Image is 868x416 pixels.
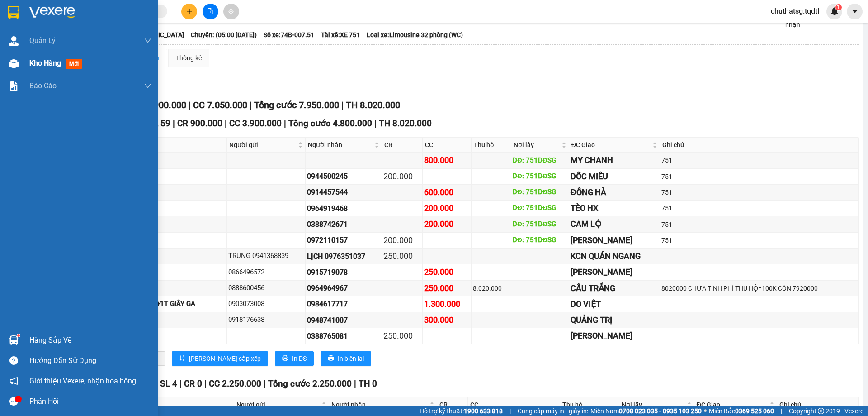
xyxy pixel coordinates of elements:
div: 600.000 [424,186,470,199]
span: CR 900.000 [177,118,222,129]
strong: 1900 633 818 [464,407,503,415]
span: 1 [837,4,840,10]
div: DĐ: 751DĐSG [513,155,567,166]
span: CR 900.000 [140,100,186,110]
div: [PERSON_NAME] [571,330,658,342]
div: DĐ: 751DĐSG [513,219,567,230]
span: | [341,100,344,110]
div: 0388765081 [307,330,380,342]
div: 0888600456 [228,283,304,294]
div: 0388742671 [307,219,380,230]
div: 0918176638 [228,315,304,325]
div: DĐ: 751DĐSG [513,171,567,182]
span: SL 4 [160,378,177,389]
div: 8.020.000 [473,283,509,293]
div: [PERSON_NAME] [571,266,658,278]
div: 0903073008 [228,299,304,310]
th: CR [382,138,423,153]
span: caret-down [851,7,859,15]
div: 0964964967 [307,282,380,294]
strong: 0708 023 035 - 0935 103 250 [619,407,702,415]
span: Quản Lý [29,35,56,46]
img: warehouse-icon [9,36,19,46]
span: plus [186,8,193,14]
span: CC 7.050.000 [193,100,247,110]
div: 0866496572 [228,267,304,278]
span: | [781,406,782,416]
div: 751 [661,155,857,165]
div: Phản hồi [29,395,151,408]
span: | [264,378,266,389]
sup: 1 [835,4,842,10]
div: 0972110157 [307,234,380,246]
span: Người gửi [229,140,296,150]
span: | [189,100,191,110]
img: solution-icon [9,81,19,91]
div: KCN QUÁN NGANG [571,250,658,263]
div: 200.000 [424,202,470,215]
span: Người nhận [331,400,428,410]
button: aim [223,4,239,19]
div: MY CHANH [571,154,658,167]
span: Loại xe: Limousine 32 phòng (WC) [367,30,463,40]
div: 0964919468 [307,203,380,214]
div: QUẢNG TRỊ [571,314,658,326]
span: CC 3.900.000 [229,118,282,129]
div: DĐ: 751DĐSG [513,187,567,198]
div: DĐ: 751DĐSG [513,203,567,214]
button: file-add [203,4,218,19]
span: Người gửi [236,400,320,410]
span: In biên lai [338,354,364,363]
div: Thống kê [176,53,202,63]
span: file-add [207,8,213,14]
div: ĐÔNG HÀ [571,186,658,199]
th: CR [437,397,468,412]
th: Thu hộ [472,138,511,153]
img: warehouse-icon [9,335,19,345]
div: TÈO HX [571,202,658,215]
span: | [374,118,377,129]
span: | [204,378,207,389]
div: Hàng sắp về [29,334,151,347]
img: icon-new-feature [830,7,839,15]
th: Thu hộ [560,397,619,412]
button: plus [181,4,197,19]
th: Tên hàng [88,397,234,412]
span: Miền Bắc [709,406,774,416]
button: sort-ascending[PERSON_NAME] sắp xếp [172,351,268,366]
span: | [179,378,182,389]
span: TH 8.020.000 [379,118,432,129]
span: Miền Nam [590,406,702,416]
div: 250.000 [424,282,470,295]
th: CC [423,138,472,153]
div: 200.000 [383,170,421,183]
div: DO VIỆT [571,298,658,311]
img: warehouse-icon [9,59,19,68]
div: CAM LỘ [571,218,658,230]
div: [PERSON_NAME] [571,234,658,247]
div: DĐ: 751DĐSG [513,235,567,246]
span: | [225,118,227,129]
span: ĐC Giao [697,400,768,410]
span: Báo cáo [29,80,57,91]
span: question-circle [9,356,18,365]
span: Nơi lấy [514,140,560,150]
div: 0914457544 [307,186,380,198]
span: notification [9,377,18,385]
span: ⚪️ [704,409,707,413]
div: 250.000 [424,266,470,278]
div: 751 [661,187,857,197]
span: Cung cấp máy in - giấy in: [518,406,588,416]
span: Tổng cước 7.950.000 [254,100,339,110]
span: Tổng cước 2.250.000 [268,378,352,389]
div: 0915719078 [307,267,380,278]
button: caret-down [847,4,863,19]
sup: 1 [17,334,20,337]
div: LỊCH 0976351037 [307,251,380,262]
div: 1.300.000 [424,298,470,311]
th: Ghi chú [660,138,859,153]
span: printer [282,355,288,362]
div: 300.000 [424,314,470,326]
span: | [250,100,252,110]
div: 200.000 [424,218,470,230]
